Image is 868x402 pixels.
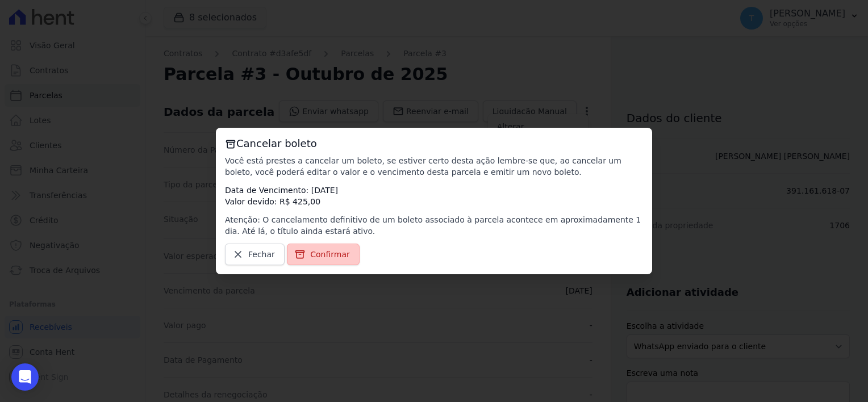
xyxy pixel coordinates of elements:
[248,249,275,260] span: Fechar
[310,249,350,260] span: Confirmar
[225,185,643,207] p: Data de Vencimento: [DATE] Valor devido: R$ 425,00
[225,155,643,178] p: Você está prestes a cancelar um boleto, se estiver certo desta ação lembre-se que, ao cancelar um...
[11,363,39,391] div: Open Intercom Messenger
[225,244,285,265] a: Fechar
[287,244,360,265] a: Confirmar
[225,137,643,150] h3: Cancelar boleto
[225,214,643,237] p: Atenção: O cancelamento definitivo de um boleto associado à parcela acontece em aproximadamente 1...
